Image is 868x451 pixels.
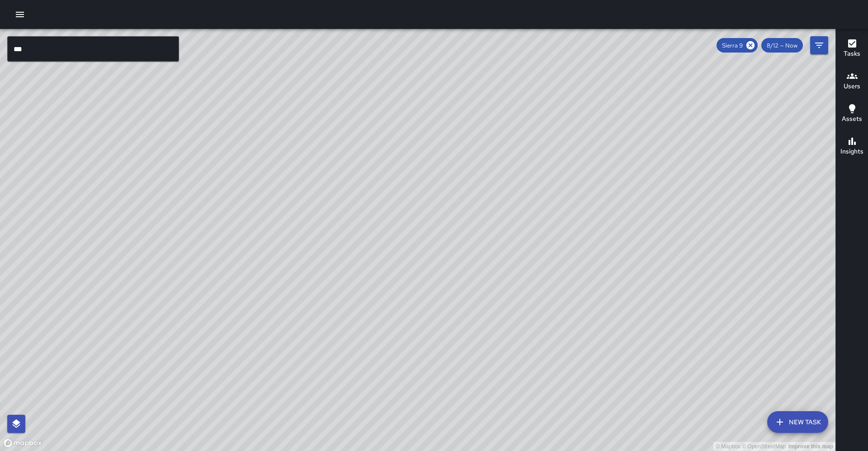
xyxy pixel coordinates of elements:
button: Insights [836,130,868,163]
span: 8/12 — Now [761,42,803,49]
button: Filters [810,36,828,54]
div: Sierra 9 [717,38,758,53]
h6: Assets [842,114,862,124]
span: Sierra 9 [717,42,748,49]
button: Assets [836,98,868,130]
button: Users [836,65,868,98]
button: New Task [767,411,828,433]
h6: Users [844,82,860,91]
h6: Insights [840,147,863,157]
button: Tasks [836,33,868,65]
h6: Tasks [844,49,860,59]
